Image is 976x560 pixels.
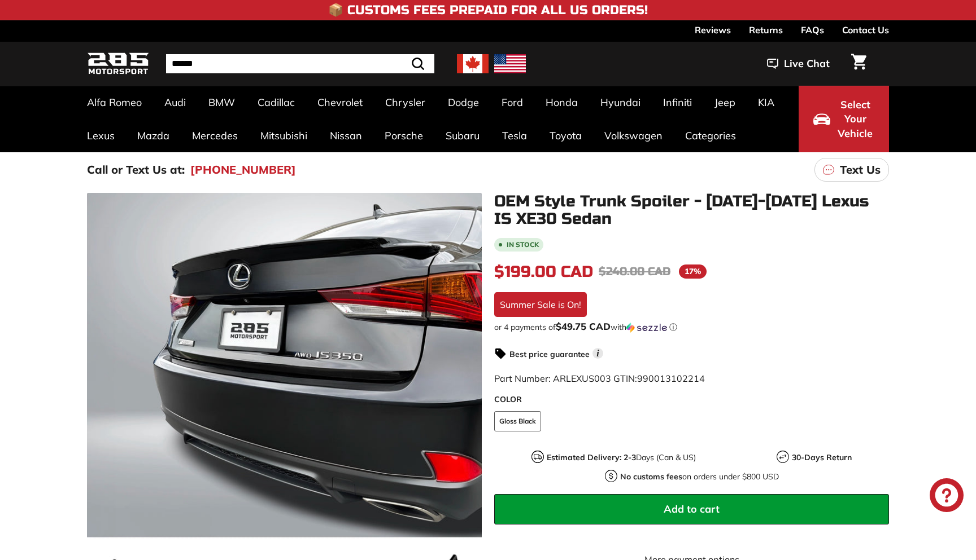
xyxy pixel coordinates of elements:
a: Mercedes [181,119,249,152]
span: Select Your Vehicle [836,98,874,141]
span: $199.00 CAD [494,262,593,281]
div: or 4 payments of with [494,321,889,333]
button: Add to cart [494,494,889,524]
a: Toyota [538,119,593,152]
a: Nissan [319,119,373,152]
a: Lexus [76,119,126,152]
p: Call or Text Us at: [87,161,185,178]
a: Cadillac [246,86,306,119]
a: Mitsubishi [249,119,319,152]
p: Days (Can & US) [547,452,696,464]
inbox-online-store-chat: Shopify online store chat [926,478,967,515]
a: [PHONE_NUMBER] [190,161,296,178]
a: BMW [197,86,246,119]
a: Hyundai [589,86,652,119]
span: 990013102214 [637,373,705,384]
h4: 📦 Customs Fees Prepaid for All US Orders! [328,3,648,17]
span: Live Chat [784,56,830,71]
img: Logo_285_Motorsport_areodynamics_components [87,51,149,77]
a: Returns [749,20,783,39]
a: Cart [844,45,873,83]
a: Audi [153,86,197,119]
a: Subaru [434,119,491,152]
strong: Best price guarantee [509,349,590,359]
a: KIA [747,86,786,119]
a: FAQs [801,20,824,39]
a: Text Us [814,158,889,182]
span: i [592,348,603,359]
a: Honda [534,86,589,119]
span: $49.75 CAD [556,320,611,332]
p: on orders under $800 USD [620,471,779,483]
a: Mazda [126,119,181,152]
button: Select Your Vehicle [799,86,889,152]
a: Ford [490,86,534,119]
a: Chrysler [374,86,437,119]
label: COLOR [494,394,889,405]
a: Infiniti [652,86,703,119]
img: Sezzle [626,323,667,333]
a: Contact Us [842,20,889,39]
a: Reviews [695,20,731,39]
a: Tesla [491,119,538,152]
span: Part Number: ARLEXUS003 GTIN: [494,373,705,384]
p: Text Us [840,161,881,178]
span: Add to cart [664,502,720,515]
div: or 4 payments of$49.75 CADwithSezzle Click to learn more about Sezzle [494,321,889,333]
div: Summer Sale is On! [494,292,587,317]
b: In stock [507,241,539,248]
a: Porsche [373,119,434,152]
input: Search [166,54,434,73]
strong: 30-Days Return [792,452,852,462]
a: Jeep [703,86,747,119]
a: Alfa Romeo [76,86,153,119]
a: Chevrolet [306,86,374,119]
a: Dodge [437,86,490,119]
a: Categories [674,119,747,152]
h1: OEM Style Trunk Spoiler - [DATE]-[DATE] Lexus IS XE30 Sedan [494,193,889,228]
strong: Estimated Delivery: 2-3 [547,452,636,462]
button: Live Chat [752,50,844,78]
a: Volkswagen [593,119,674,152]
strong: No customs fees [620,471,682,482]
span: 17% [679,264,707,279]
span: $240.00 CAD [599,264,670,279]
